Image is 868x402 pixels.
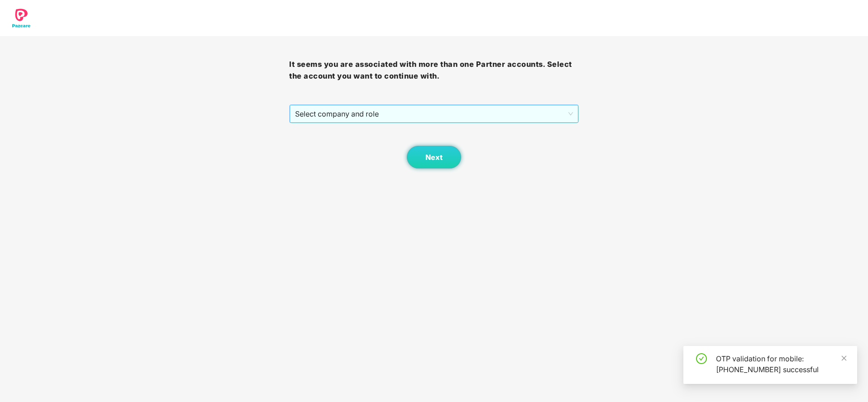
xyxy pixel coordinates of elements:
button: Next [407,146,461,168]
div: OTP validation for mobile: [PHONE_NUMBER] successful [716,353,846,375]
span: Next [425,153,443,162]
span: Select company and role [295,105,572,122]
h3: It seems you are associated with more than one Partner accounts. Select the account you want to c... [289,59,578,82]
span: check-circle [696,353,707,364]
span: close [841,355,847,361]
